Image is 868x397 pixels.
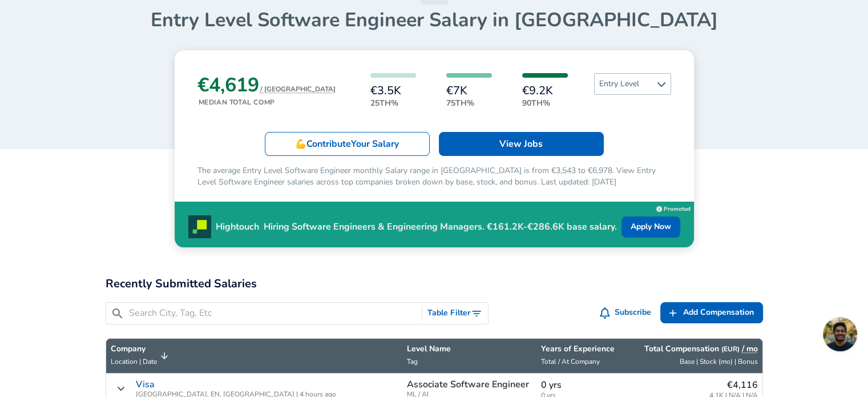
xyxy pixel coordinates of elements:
[111,357,157,366] span: Location | Date
[499,137,543,151] p: View Jobs
[823,317,857,351] div: Open chat
[351,138,399,150] span: Your Salary
[522,97,568,109] p: 90th%
[446,85,492,97] h6: €7K
[621,216,680,238] a: Apply Now
[370,97,416,109] p: 25th%
[259,220,621,234] p: Hiring Software Engineers & Engineering Managers. €161.2K-€286.6K base salary.
[541,357,600,366] span: Total / At Company
[680,357,758,366] span: Base | Stock (mo) | Bonus
[197,73,336,97] h3: €4,619
[407,357,418,366] span: Tag
[597,302,656,323] button: Subscribe
[136,379,155,390] a: Visa
[265,132,430,156] a: 💪ContributeYour Salary
[407,379,529,390] p: Associate Software Engineer
[626,343,758,368] span: Total Compensation (EUR) / moBase | Stock (mo) | Bonus
[111,343,157,355] p: Company
[106,275,763,293] h2: Recently Submitted Salaries
[188,215,211,238] img: Promo Logo
[129,306,418,320] input: Search City, Tag, Etc
[111,343,172,368] span: CompanyLocation | Date
[216,220,259,234] p: Hightouch
[541,343,616,355] p: Years of Experience
[522,85,568,97] h6: €9.2K
[644,343,758,355] p: Total Compensation
[106,8,763,32] h1: Entry Level Software Engineer Salary in [GEOGRAPHIC_DATA]
[595,74,671,94] span: Entry Level
[446,97,492,109] p: 75th%
[197,165,671,188] p: The average Entry Level Software Engineer monthly Salary range in [GEOGRAPHIC_DATA] is from €3,54...
[199,97,336,107] p: Median Total Comp
[295,137,399,151] p: 💪 Contribute
[439,132,604,156] a: View Jobs
[742,343,758,355] button: / mo
[407,343,532,355] p: Level Name
[721,344,740,354] button: (EUR)
[370,85,416,97] h6: €3.5K
[541,378,616,392] p: 0 yrs
[260,85,336,94] button: / [GEOGRAPHIC_DATA]
[422,303,488,324] button: Toggle Search Filters
[683,306,754,320] span: Add Compensation
[656,203,691,213] a: Promoted
[709,378,758,392] p: €4,116
[660,302,763,323] a: Add Compensation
